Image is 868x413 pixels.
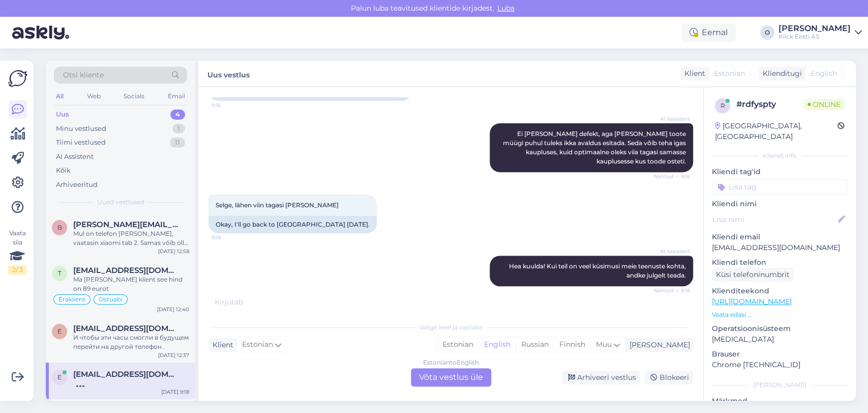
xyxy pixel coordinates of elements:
[158,247,189,255] div: [DATE] 12:58
[712,199,848,209] p: Kliendi nimi
[625,340,690,350] div: [PERSON_NAME]
[712,179,848,195] input: Lisa tag
[712,380,848,390] div: [PERSON_NAME]
[73,275,189,293] div: Ma [PERSON_NAME] klient see hind on 89 eurot
[57,224,62,231] span: b
[712,334,848,345] p: [MEDICAL_DATA]
[803,99,845,110] span: Online
[207,67,250,80] label: Uus vestlus
[56,180,98,190] div: Arhiveeritud
[158,351,189,359] div: [DATE] 12:37
[712,268,794,282] div: Küsi telefoninumbrit
[85,90,103,103] div: Web
[8,265,26,274] div: 2 / 3
[58,296,85,302] span: Eraklient
[779,24,851,33] div: [PERSON_NAME]
[712,323,848,334] p: Operatsioonisüsteem
[57,373,62,381] span: e
[411,368,491,387] div: Võta vestlus üle
[73,220,179,229] span: brenda.sainast@gmail.com
[58,269,62,277] span: t
[170,137,185,148] div: 11
[712,297,792,306] a: [URL][DOMAIN_NAME]
[715,121,837,142] div: [GEOGRAPHIC_DATA], [GEOGRAPHIC_DATA]
[170,109,185,120] div: 4
[216,201,339,209] span: Selge, lähen viin tagasi [PERSON_NAME]
[208,340,233,350] div: Klient
[172,124,185,134] div: 1
[54,90,66,103] div: All
[73,333,189,351] div: И чтобы эти часы смогли в будущем перейти на другой телефон .
[73,229,189,247] div: Mul on telefon [PERSON_NAME], vaatasin xiaomi tab 2. Samas võib olla ka odavam. Välimus jsm pole ...
[712,310,848,319] p: Vaata edasi ...
[712,242,848,253] p: [EMAIL_ADDRESS][DOMAIN_NAME]
[423,358,479,367] div: Estonian to English
[494,4,518,13] span: Luba
[652,115,690,123] span: AI Assistent
[652,287,690,294] span: Nähtud ✓ 9:18
[712,286,848,296] p: Klienditeekond
[122,90,146,103] div: Socials
[712,257,848,268] p: Kliendi telefon
[712,349,848,360] p: Brauser
[56,124,106,134] div: Minu vestlused
[212,234,250,241] span: 9:18
[562,371,640,384] div: Arhiveeri vestlus
[208,323,693,332] div: Valige keel ja vastake
[596,340,612,349] span: Muu
[760,25,774,40] div: O
[516,337,554,352] div: Russian
[509,262,687,279] span: Hea kuulda! Kui teil on veel küsimusi meie teenuste kohta, andke julgelt teada.
[73,370,179,379] span: eltzuk051@gmail.com
[644,371,693,384] div: Blokeeri
[714,68,745,79] span: Estonian
[811,68,837,79] span: English
[208,216,377,233] div: Okay, I'll go back to [GEOGRAPHIC_DATA] [DATE].
[243,297,245,307] span: .
[8,69,27,88] img: Askly Logo
[242,339,273,350] span: Estonian
[712,232,848,242] p: Kliendi email
[73,266,179,275] span: teearukrete94@gmail.com
[779,24,862,41] a: [PERSON_NAME]Klick Eesti AS
[712,151,848,160] div: Kliendi info
[503,130,687,165] span: Ei [PERSON_NAME] defekt, aga [PERSON_NAME] toote müügi puhul tuleks ikka avaldus esitada. Seda võ...
[736,98,803,111] div: # rdfyspty
[8,229,26,274] div: Vaata siia
[680,68,705,79] div: Klient
[212,101,250,109] span: 9:16
[712,360,848,370] p: Chrome [TECHNICAL_ID]
[166,90,187,103] div: Email
[712,214,836,225] input: Lisa nimi
[712,396,848,406] p: Märkmed
[56,152,94,162] div: AI Assistent
[652,247,690,255] span: AI Assistent
[478,337,516,352] div: English
[652,173,690,180] span: Nähtud ✓ 9:16
[161,388,189,396] div: [DATE] 9:18
[99,296,123,302] span: Ostuabi
[208,297,693,308] div: Kirjutab
[157,306,189,313] div: [DATE] 12:40
[97,198,144,207] span: Uued vestlused
[63,70,104,80] span: Otsi kliente
[56,166,71,176] div: Kõik
[56,109,69,120] div: Uus
[437,337,478,352] div: Estonian
[721,102,725,109] span: r
[554,337,590,352] div: Finnish
[73,324,179,333] span: etnerdaniel094@gmail.com
[681,23,736,42] div: Eemal
[779,33,851,41] div: Klick Eesti AS
[56,137,106,148] div: Tiimi vestlused
[759,68,802,79] div: Klienditugi
[712,167,848,177] p: Kliendi tag'id
[57,327,62,335] span: e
